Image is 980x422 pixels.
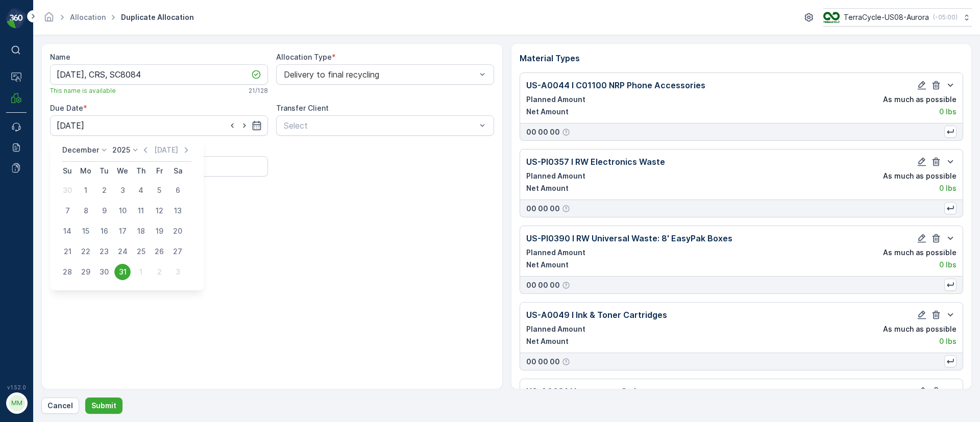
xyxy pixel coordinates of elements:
div: 18 [133,223,149,239]
a: Homepage [43,15,55,24]
div: 13 [169,203,186,219]
label: Allocation Type [276,53,332,61]
div: 3 [114,182,131,198]
span: This name is available [50,87,116,95]
div: 1 [78,182,94,198]
p: 0 lbs [939,183,957,193]
p: Planned Amount [526,324,585,334]
div: Help Tooltip Icon [562,205,570,213]
p: US-PI0390 I RW Universal Waste: 8' EasyPak Boxes [526,232,732,244]
p: December [62,145,99,155]
div: Help Tooltip Icon [562,281,570,289]
input: dd/mm/yyyy [50,115,268,136]
p: 00 00 00 [526,357,560,367]
div: 10 [114,203,131,219]
p: As much as possible [883,247,957,258]
p: [DATE] [154,145,178,155]
th: Friday [150,162,168,180]
div: 4 [133,182,149,198]
div: 25 [133,243,149,260]
p: 0 lbs [939,336,957,346]
div: 2 [151,264,167,280]
p: 2025 [112,145,130,155]
p: 00 00 00 [526,127,560,137]
div: 6 [169,182,186,198]
div: 1 [133,264,149,280]
label: Transfer Client [276,104,329,112]
span: v 1.52.0 [6,384,27,390]
div: 27 [169,243,186,260]
div: 28 [59,264,76,280]
button: Submit [85,398,122,414]
div: 21 [59,243,76,260]
p: 0 lbs [939,107,957,117]
p: Net Amount [526,183,569,193]
div: 24 [114,243,131,260]
p: As much as possible [883,171,957,181]
button: TerraCycle-US08-Aurora(-05:00) [823,8,972,27]
div: 9 [96,203,112,219]
label: Name [50,53,70,61]
p: As much as possible [883,94,957,105]
p: US-A0049 I Ink & Toner Cartridges [526,309,667,321]
div: 29 [78,264,94,280]
div: 14 [59,223,76,239]
div: 16 [96,223,112,239]
th: Monday [77,162,95,180]
div: 7 [59,203,76,219]
p: Submit [91,401,116,411]
th: Saturday [168,162,187,180]
div: 12 [151,203,167,219]
p: Net Amount [526,107,569,117]
div: 17 [114,223,131,239]
th: Thursday [132,162,150,180]
p: Planned Amount [526,247,585,258]
div: 8 [78,203,94,219]
p: 00 00 00 [526,204,560,214]
label: Due Date [50,104,83,112]
div: Help Tooltip Icon [562,128,570,136]
span: Duplicate Allocation [119,12,196,22]
img: image_ci7OI47.png [823,12,840,23]
p: US-A0044 I C01100 NRP Phone Accessories [526,79,705,91]
div: 30 [96,264,112,280]
div: 26 [151,243,167,260]
div: Help Tooltip Icon [562,358,570,366]
p: Planned Amount [526,94,585,105]
div: 2 [96,182,112,198]
p: Net Amount [526,336,569,346]
th: Sunday [58,162,77,180]
p: As much as possible [883,324,957,334]
p: Cancel [47,401,73,411]
div: 15 [78,223,94,239]
button: MM [6,392,27,414]
div: 11 [133,203,149,219]
p: Planned Amount [526,171,585,181]
p: TerraCycle-US08-Aurora [844,12,929,22]
th: Tuesday [95,162,113,180]
div: 19 [151,223,167,239]
p: Select [284,119,476,132]
div: 22 [78,243,94,260]
div: 31 [114,264,131,280]
p: 00 00 00 [526,280,560,290]
p: US-A0081 I Instrument Strings [526,385,651,398]
div: 30 [59,182,76,198]
p: 0 lbs [939,260,957,270]
p: 21 / 128 [249,87,268,95]
button: Cancel [41,398,79,414]
div: 3 [169,264,186,280]
div: MM [9,395,25,411]
p: US-PI0357 I RW Electronics Waste [526,156,665,168]
div: 5 [151,182,167,198]
p: Net Amount [526,260,569,270]
img: logo [6,8,27,29]
th: Wednesday [113,162,132,180]
a: Allocation [70,13,106,21]
p: ( -05:00 ) [933,13,958,21]
div: 23 [96,243,112,260]
p: Material Types [520,52,964,64]
div: 20 [169,223,186,239]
